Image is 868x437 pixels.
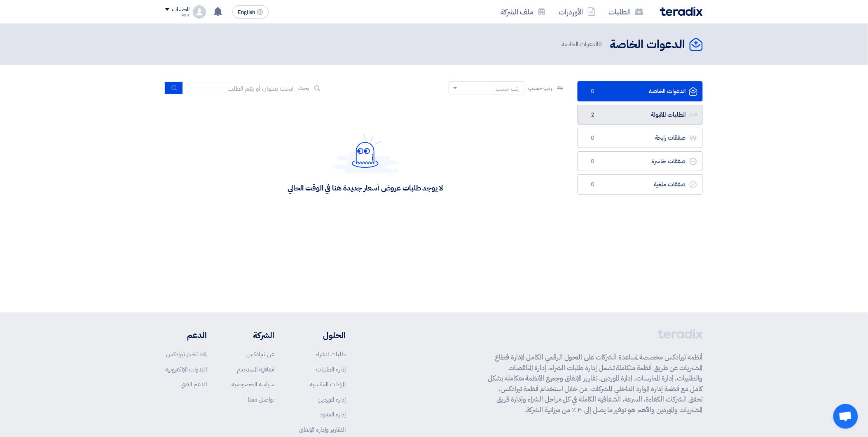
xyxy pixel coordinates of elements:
[598,40,602,49] span: 0
[494,2,552,21] a: ملف الشركة
[299,329,346,341] li: الحلول
[496,85,520,93] div: رتب حسب
[232,329,274,341] li: الشركة
[238,9,255,15] span: English
[578,151,703,172] a: صفقات خاسرة0
[660,7,703,16] img: Teradix logo
[588,87,598,96] span: 0
[578,81,703,101] a: الدعوات الخاصة0
[529,84,552,92] span: رتب حسب
[578,128,703,148] a: صفقات رابحة0
[332,133,398,173] img: Hello
[588,111,598,119] span: 2
[610,37,686,53] h2: الدعوات الخاصة
[193,5,206,19] img: profile_test.png
[318,395,346,404] a: إدارة الموردين
[316,350,346,359] a: طلبات الشراء
[299,425,346,434] a: التقارير وإدارة الإنفاق
[552,2,602,21] a: الأوردرات
[588,157,598,166] span: 0
[578,105,703,125] a: الطلبات المقبولة2
[578,174,703,195] a: صفقات ملغية0
[165,13,190,17] div: Amr
[232,380,274,389] a: سياسة الخصوصية
[316,365,346,374] a: إدارة الطلبات
[183,82,298,94] input: ابحث بعنوان أو رقم الطلب
[172,6,190,13] div: الحساب
[833,404,858,429] div: Open chat
[165,365,207,374] a: الندوات الإلكترونية
[488,352,703,415] p: أنظمة تيرادكس مخصصة لمساعدة الشركات على التحول الرقمي الكامل لإدارة قطاع المشتريات عن طريق أنظمة ...
[248,395,274,404] a: تواصل معنا
[237,365,274,374] a: اتفاقية المستخدم
[562,40,604,49] span: الدعوات الخاصة
[232,5,269,19] button: English
[180,380,207,389] a: الدعم الفني
[288,183,443,193] div: لا يوجد طلبات عروض أسعار جديدة هنا في الوقت الحالي
[320,410,346,419] a: إدارة العقود
[588,181,598,189] span: 0
[246,350,274,359] a: عن تيرادكس
[602,2,650,21] a: الطلبات
[166,350,207,359] a: لماذا تختار تيرادكس
[588,134,598,142] span: 0
[165,329,207,341] li: الدعم
[310,380,346,389] a: المزادات العكسية
[298,84,309,92] span: بحث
